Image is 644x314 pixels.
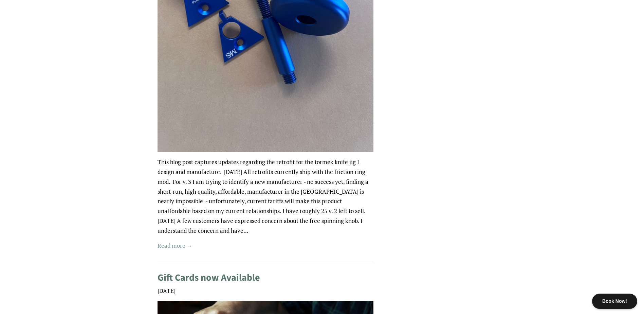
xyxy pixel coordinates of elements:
[158,287,176,295] time: [DATE]
[158,242,192,249] a: Read more →
[158,157,374,236] p: This blog post captures updates regarding the retrofit for the tormek knife jig I design and manu...
[158,271,260,284] a: Gift Cards now Available
[592,294,637,309] div: Book Now!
